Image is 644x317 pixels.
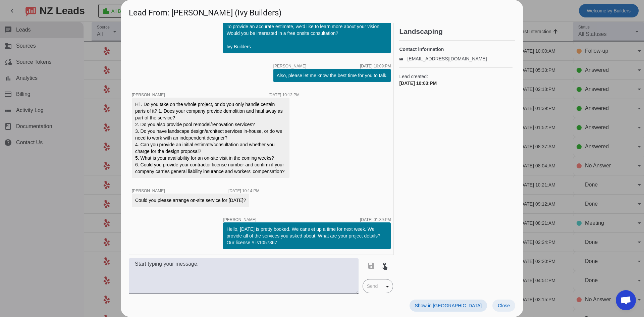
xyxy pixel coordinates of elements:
div: Could you please arrange on-site service for [DATE]? [135,197,246,204]
mat-icon: touch_app [381,262,389,270]
span: Show in [GEOGRAPHIC_DATA] [415,303,482,308]
h2: Landscaping [399,28,515,35]
button: Close [492,300,515,312]
span: [PERSON_NAME] [223,218,256,222]
button: Show in [GEOGRAPHIC_DATA] [410,300,487,312]
span: [PERSON_NAME] [273,64,307,68]
div: [DATE] 10:12:PM [269,93,300,97]
div: Hello, [DATE] is pretty booked. We cans et up a time for next week. We provide all of the service... [226,226,387,246]
span: [PERSON_NAME] [132,93,165,97]
mat-icon: arrow_drop_down [383,282,391,290]
div: [DATE] 10:14:PM [228,189,259,193]
mat-icon: email [399,57,407,60]
div: Hi . Do you take on the whole project, or do you only handle certain parts of it? 1. Does your co... [135,101,286,175]
div: Open chat [616,290,636,310]
span: Close [498,303,510,308]
h4: Contact information [399,46,513,53]
span: Lead created: [399,73,513,80]
div: [DATE] 10:09:PM [360,64,391,68]
span: [PERSON_NAME] [132,189,165,193]
div: Also, please let me know the best time for you to talk.​ [277,72,388,79]
a: [EMAIL_ADDRESS][DOMAIN_NAME] [407,56,487,61]
div: [DATE] 01:39:PM [360,218,391,222]
div: [DATE] 10:03:PM [399,80,513,87]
